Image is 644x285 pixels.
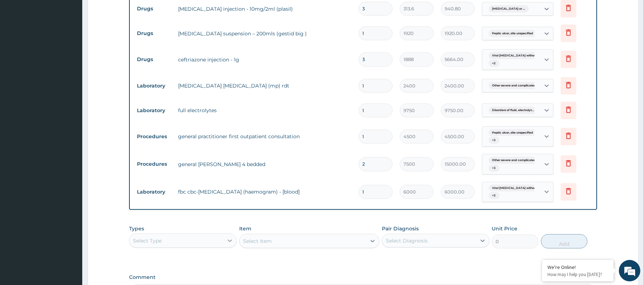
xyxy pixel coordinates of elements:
[489,129,537,136] span: Peptic ulcer, site unspecified
[174,2,355,16] td: [MEDICAL_DATA] injection - 10mg/2ml (plasil)
[37,40,120,49] div: Chat with us now
[547,264,608,270] div: We're Online!
[489,165,500,172] span: + 3
[13,36,29,54] img: d_794563401_company_1708531726252_794563401
[489,5,529,12] span: [MEDICAL_DATA] or ...
[489,82,545,89] span: Other severe and complicated P...
[174,185,355,199] td: fbc cbc-[MEDICAL_DATA] (haemogram) - [blood]
[133,79,174,92] td: Laboratory
[133,237,162,244] div: Select Type
[489,52,558,59] span: Viral [MEDICAL_DATA] without mention o...
[382,225,419,232] label: Pair Diagnosis
[174,26,355,41] td: [MEDICAL_DATA] suspension – 200mls (gestid big )
[174,157,355,171] td: general [PERSON_NAME] 4 bedded
[489,157,545,164] span: Other severe and complicated P...
[489,60,500,67] span: + 2
[129,226,144,232] label: Types
[117,4,134,21] div: Minimize live chat window
[133,2,174,15] td: Drugs
[489,137,500,144] span: + 3
[41,90,99,162] span: We're online!
[489,30,537,37] span: Peptic ulcer, site unspecified
[239,225,251,232] label: Item
[174,129,355,144] td: general practitioner first outpatient consultation
[174,52,355,67] td: ceftriazone injection - 1g
[4,195,136,220] textarea: Type your message and hit 'Enter'
[133,27,174,40] td: Drugs
[174,103,355,117] td: full electrolytes
[133,53,174,66] td: Drugs
[541,234,588,249] button: Add
[489,192,500,199] span: + 2
[133,130,174,143] td: Procedures
[489,107,538,114] span: Disorders of fluid, electrolyt...
[133,185,174,199] td: Laboratory
[492,225,517,232] label: Unit Price
[133,157,174,171] td: Procedures
[133,104,174,117] td: Laboratory
[174,79,355,93] td: [MEDICAL_DATA] [MEDICAL_DATA] (mp) rdt
[129,274,597,280] label: Comment
[489,185,558,192] span: Viral [MEDICAL_DATA] without mention o...
[386,237,428,244] div: Select Diagnosis
[547,271,608,277] p: How may I help you today?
